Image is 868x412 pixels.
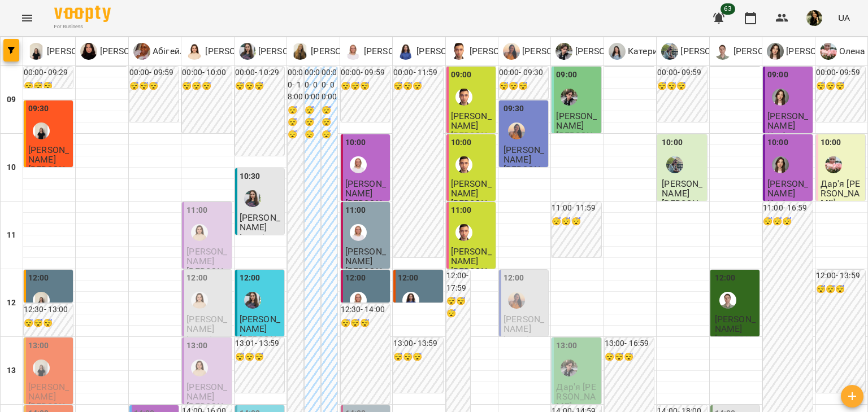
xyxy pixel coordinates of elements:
img: О [80,43,97,60]
label: 11:00 [451,204,472,217]
h6: 😴😴😴 [322,104,337,141]
div: Олена [820,43,866,60]
img: Ю [661,43,678,60]
img: Микита [561,360,578,376]
div: Микита [561,89,578,106]
p: [PERSON_NAME] [467,45,538,58]
img: М [555,43,572,60]
span: [PERSON_NAME] [556,111,597,131]
div: Олександра [80,43,168,60]
h6: 😴😴😴 [235,351,284,363]
h6: 00:00 - 10:29 [235,67,284,79]
h6: 13:01 - 13:59 [235,338,284,350]
span: [PERSON_NAME] [186,246,227,266]
img: Жюлі [33,292,50,309]
a: А Абігейл [133,43,185,60]
div: Андрій [714,43,802,60]
span: [PERSON_NAME] [767,111,808,131]
a: Ж [PERSON_NAME] [28,43,115,60]
img: Юля [666,156,683,173]
p: Олена [837,45,866,58]
label: 10:00 [821,137,841,149]
p: [PERSON_NAME] [662,199,704,218]
h6: 😴😴😴 [288,104,303,141]
label: 09:00 [451,69,472,81]
label: 09:00 [556,69,577,81]
h6: 13:00 - 13:59 [393,338,442,350]
p: [PERSON_NAME] [345,266,388,286]
p: [PERSON_NAME] [28,165,71,185]
span: [PERSON_NAME] [240,314,280,334]
img: Анастасія [350,156,367,173]
h6: 😴😴😴 [305,104,320,141]
div: Марина [292,43,379,60]
div: Даніела [402,292,419,309]
img: К [767,43,784,60]
p: [PERSON_NAME] [451,266,493,286]
h6: 😴😴😴 [235,80,284,93]
h6: 😴😴😴 [816,283,865,296]
p: [PERSON_NAME] [504,165,546,185]
label: 12:00 [715,272,736,284]
p: Катерина [626,45,668,58]
div: Михайло [455,89,472,106]
span: [PERSON_NAME] [28,144,69,165]
img: Ю [239,43,256,60]
span: UA [838,12,850,24]
span: Дар'я [PERSON_NAME] [821,178,860,209]
div: Михайло [450,43,538,60]
div: Оксана [191,292,208,309]
h6: 12:00 - 13:59 [816,270,865,282]
label: 12:00 [240,272,261,284]
p: [PERSON_NAME] [556,131,598,151]
h6: 09 [7,94,16,106]
img: Михайло [455,156,472,173]
div: Абігейл [133,43,185,60]
label: 12:00 [345,272,366,284]
a: К [PERSON_NAME] [767,43,854,60]
img: Анастасія [350,224,367,241]
div: Каріна [508,122,525,139]
h6: 00:00 - 09:59 [341,67,390,79]
span: [PERSON_NAME] [451,111,492,131]
a: М [PERSON_NAME] [450,43,538,60]
a: Ю [PERSON_NAME] [661,43,749,60]
h6: 00:00 - 18:00 [288,67,303,103]
div: Юлія [239,43,327,60]
h6: 00:00 - 09:29 [24,67,73,79]
h6: 13 [7,365,16,377]
img: А [133,43,150,60]
img: Юлія [244,190,261,207]
div: Жюлі [33,122,50,139]
label: 10:00 [767,137,788,149]
a: К [PERSON_NAME] [503,43,591,60]
p: [PERSON_NAME] [362,45,432,58]
div: Каріна [508,292,525,309]
h6: 😴😴😴 [341,80,390,93]
span: 63 [721,3,735,15]
p: [PERSON_NAME] [451,199,493,218]
h6: 10 [7,161,16,174]
h6: 00:00 - 09:59 [816,67,865,79]
p: [PERSON_NAME] [309,45,379,58]
img: Д [397,43,414,60]
p: Індивідуальне онлайн заняття 50 хв (підготовка до іспиту ) рівні В2+ [504,334,546,412]
p: Кат'я [767,199,790,208]
span: [PERSON_NAME] [186,382,227,402]
label: 11:00 [186,204,207,217]
div: Каріна [503,43,591,60]
h6: 00:00 - 09:59 [129,67,179,79]
h6: 11 [7,229,16,242]
p: [PERSON_NAME] [520,45,591,58]
h6: 😴😴😴 [341,317,390,330]
img: Юлія [244,292,261,309]
label: 09:30 [504,103,524,115]
h6: 11:00 - 11:59 [552,202,601,214]
p: [PERSON_NAME] [256,45,327,58]
img: К [609,43,626,60]
h6: 😴😴😴 [393,351,442,363]
a: Ю [PERSON_NAME] [239,43,327,60]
